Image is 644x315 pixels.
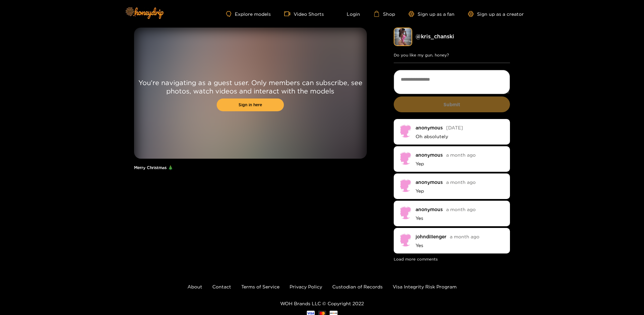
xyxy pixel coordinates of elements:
div: anonymous [416,207,443,212]
span: a month ago [446,152,476,157]
span: video-camera [284,11,294,17]
span: [DATE] [446,125,463,130]
div: johndillenger [416,234,446,239]
span: a month ago [450,234,479,239]
a: Privacy Policy [290,284,322,289]
button: Load more comments [394,257,438,262]
img: no-avatar.png [399,179,412,192]
img: no-avatar.png [399,151,412,165]
a: About [187,284,202,289]
p: Yes [416,242,505,248]
div: anonymous [416,180,443,185]
span: a month ago [446,207,476,212]
a: Explore models [226,11,270,17]
p: Oh absolutely [416,133,505,140]
h1: Merry Christmas 🎄 [134,165,367,170]
div: anonymous [416,125,443,130]
img: kris_chanski [394,28,412,46]
button: Submit [394,96,510,112]
img: no-avatar.png [399,124,412,137]
p: Yes [416,215,505,221]
a: Video Shorts [284,11,324,17]
a: Visa Integrity Risk Program [393,284,457,289]
img: no-avatar.png [399,233,412,246]
a: @ kris_chanski [416,33,454,39]
a: Custodian of Records [332,284,383,289]
a: Sign up as a creator [468,11,524,17]
a: Contact [212,284,231,289]
a: Sign up as a fan [409,11,455,17]
p: Yep [416,188,505,194]
a: Shop [374,11,395,17]
a: Terms of Service [241,284,280,289]
span: a month ago [446,180,476,185]
p: Do you like my gun, honey? [394,53,510,57]
p: You're navigating as a guest user. Only members can subscribe, see photos, watch videos and inter... [134,78,367,95]
img: no-avatar.png [399,206,412,219]
div: anonymous [416,152,443,157]
a: Sign in here [217,99,284,111]
p: Yep [416,161,505,167]
a: Login [337,11,360,17]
